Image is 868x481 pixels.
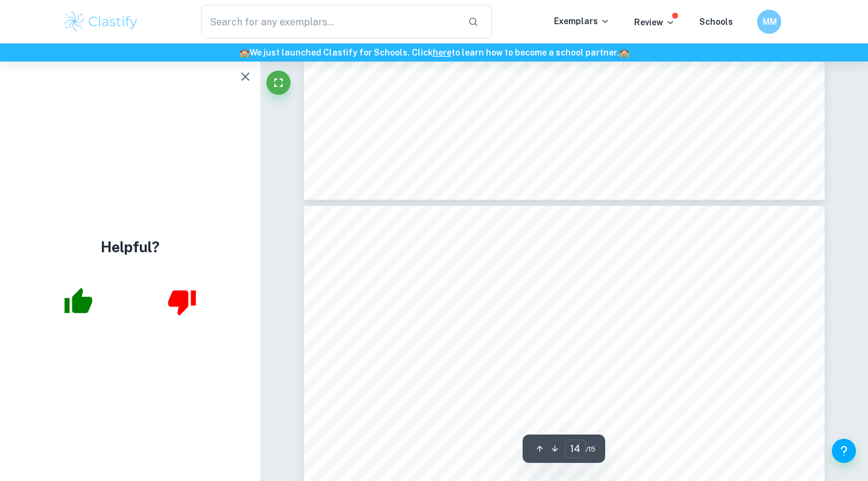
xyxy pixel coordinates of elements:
span: Me vas a llamar mañana: you are going to call me [DATE] [426,167,687,177]
span: 🏫 [619,48,629,57]
span: Las miras a la juego de [335,218,440,229]
span: Las + infinitive (fem plural noun) [502,97,635,106]
span: ■ [411,126,417,136]
span: Examples [395,112,440,123]
span: La tengo: I have it (the pen) [426,139,551,149]
img: Clastify logo [63,10,139,34]
input: Search for any exemplars... [201,5,458,39]
span: 🏫 [239,48,250,57]
span: Them/you all [394,86,451,95]
button: Fullscreen [266,71,291,95]
span: Los + infinitive (masc plural noun) [499,86,638,95]
span: ■ [411,153,417,164]
button: Help and Feedback [832,439,856,463]
h4: Helpful? [101,236,160,258]
span: Us [417,66,429,75]
p: Review [634,16,675,29]
span: / 15 [586,444,596,454]
span: Él las tiene: he has them (the pens) [426,153,587,164]
button: MM [757,10,781,34]
h6: We just launched Clastify for Schools. Click to learn how to become a school partner. [2,46,866,59]
a: Schools [699,17,733,27]
span: ○ [380,112,386,123]
a: here [433,48,451,57]
span: ■ [411,167,417,177]
span: Nos + infinitive [538,66,599,75]
span: Lo tengo: I have it (the book) [426,126,556,136]
p: Exemplars [554,14,610,28]
span: ■ [411,139,417,149]
h6: MM [763,15,776,28]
